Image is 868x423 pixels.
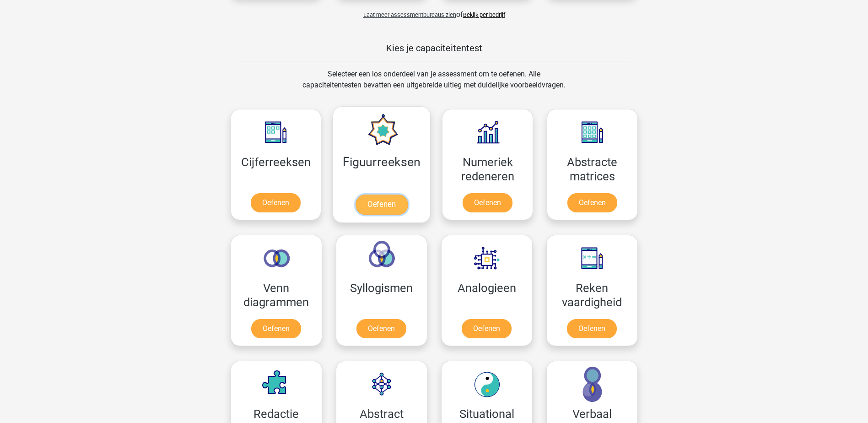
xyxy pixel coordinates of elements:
[356,195,408,215] a: Oefenen
[567,319,617,338] a: Oefenen
[363,11,456,18] span: Laat meer assessmentbureaus zien
[356,319,406,338] a: Oefenen
[463,193,512,212] a: Oefenen
[463,11,505,18] a: Bekijk per bedrijf
[567,193,617,212] a: Oefenen
[239,43,630,54] h5: Kies je capaciteitentest
[224,2,645,20] div: of
[251,319,301,338] a: Oefenen
[462,319,512,338] a: Oefenen
[294,69,574,102] div: Selecteer een los onderdeel van je assessment om te oefenen. Alle capaciteitentesten bevatten een...
[251,193,301,212] a: Oefenen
